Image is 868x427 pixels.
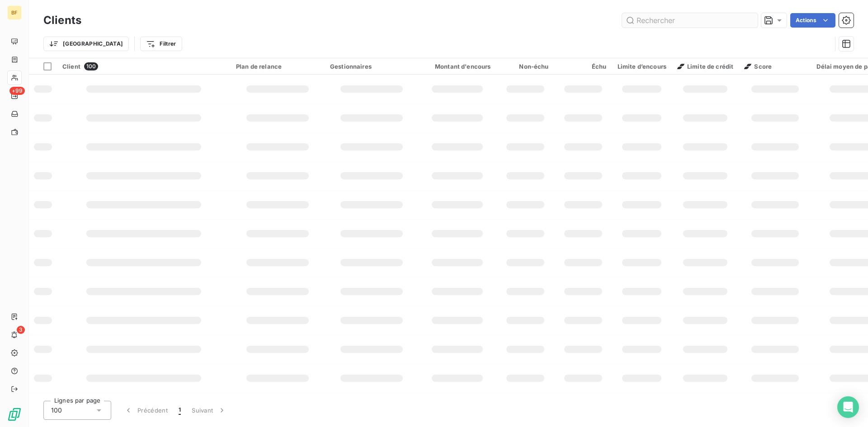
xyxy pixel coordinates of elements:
div: Open Intercom Messenger [837,396,859,418]
div: Plan de relance [236,63,319,70]
h3: Clients [43,12,81,28]
span: 3 [17,326,25,334]
button: Précédent [118,401,173,420]
button: [GEOGRAPHIC_DATA] [43,37,129,51]
div: Montant d'encours [424,63,491,70]
span: 100 [84,62,98,70]
img: Logo LeanPay [7,407,22,422]
button: Suivant [186,401,232,420]
button: Actions [790,13,835,28]
span: 100 [51,406,62,415]
button: Filtrer [140,37,182,51]
input: Rechercher [622,13,758,28]
button: 1 [173,401,186,420]
span: Client [62,63,80,70]
div: Limite d’encours [618,63,666,70]
div: BF [7,5,22,20]
span: Limite de crédit [677,63,733,70]
span: +99 [9,87,25,95]
div: Non-échu [502,63,549,70]
span: Score [744,63,772,70]
span: 1 [179,406,181,415]
div: Échu [560,63,607,70]
div: Gestionnaires [330,63,413,70]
